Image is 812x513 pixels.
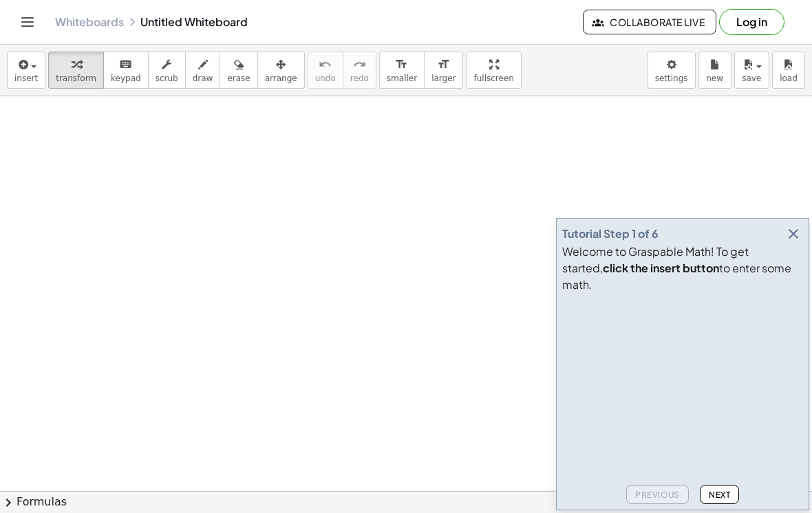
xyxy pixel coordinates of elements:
span: load [780,74,798,83]
span: keypad [111,74,141,83]
span: Collaborate Live [595,16,705,28]
button: keyboardkeypad [103,52,149,89]
button: erase [220,52,257,89]
button: insert [7,52,45,89]
span: transform [56,74,96,83]
i: redo [353,56,366,73]
button: format_sizelarger [424,52,463,89]
i: undo [319,56,332,73]
span: settings [655,74,688,83]
span: draw [193,74,213,83]
span: larger [431,74,456,83]
button: scrub [148,52,186,89]
span: fullscreen [473,74,513,83]
span: new [706,74,723,83]
i: format_size [437,56,450,73]
button: redoredo [343,52,376,89]
span: undo [315,74,336,83]
span: erase [227,74,250,83]
button: draw [185,52,221,89]
button: load [772,52,805,89]
span: save [742,74,761,83]
b: click the insert button [603,261,719,275]
button: transform [48,52,104,89]
button: format_sizesmaller [379,52,425,89]
span: smaller [387,74,417,83]
i: keyboard [119,56,132,73]
span: arrange [265,74,297,83]
button: undoundo [308,52,343,89]
span: redo [350,74,369,83]
button: Next [700,485,739,504]
button: arrange [257,52,305,89]
span: scrub [156,74,178,83]
a: Whiteboards [55,15,124,29]
button: new [698,52,731,89]
i: format_size [395,56,408,73]
span: insert [14,74,38,83]
div: Welcome to Graspable Math! To get started, to enter some math. [562,243,803,293]
button: Toggle navigation [17,11,39,33]
span: Next [709,490,730,500]
button: Collaborate Live [583,10,716,34]
button: Log in [719,9,784,35]
button: settings [648,52,696,89]
button: save [734,52,769,89]
div: Tutorial Step 1 of 6 [562,226,659,242]
button: fullscreen [466,52,521,89]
